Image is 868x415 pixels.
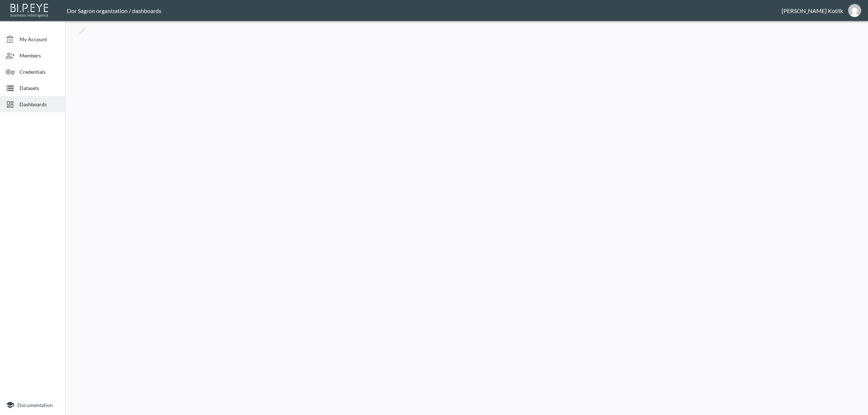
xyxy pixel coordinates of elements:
[20,35,59,43] span: My Account
[20,100,59,108] span: Dashboards
[20,68,59,76] span: Credentials
[6,401,59,409] a: Documentation
[78,27,87,35] svg: Edit
[20,84,59,92] span: Datasets
[20,52,59,59] span: Members
[17,402,53,408] span: Documentation
[9,2,51,18] img: bipeye-logo
[843,2,866,19] button: dinak@ibi.co.il
[67,7,782,14] div: Dor Sagron organization / dashboards
[848,4,861,17] img: 531933d148c321bd54990e2d729438bd
[782,7,843,14] div: [PERSON_NAME] Kotlik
